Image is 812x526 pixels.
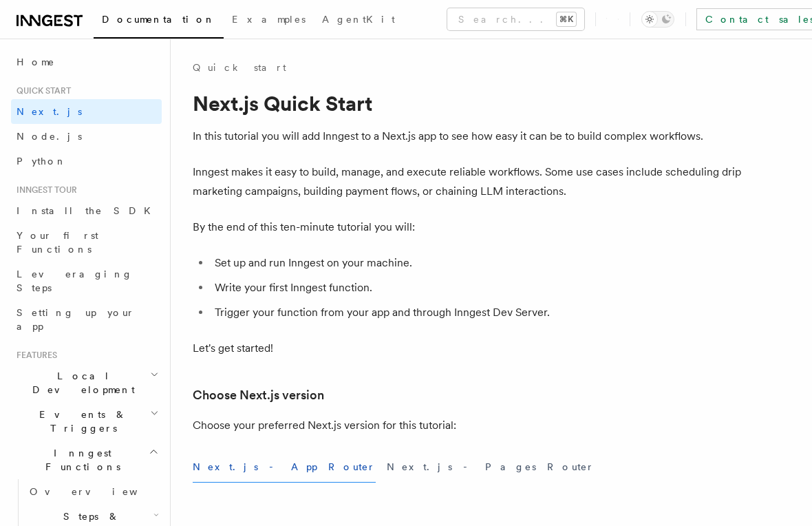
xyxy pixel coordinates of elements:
[314,4,403,37] a: AgentKit
[193,162,743,201] p: Inngest makes it easy to build, manage, and execute reliable workflows. Some use cases include sc...
[193,339,743,358] p: Let's get started!
[11,350,57,361] span: Features
[557,12,576,26] kbd: ⌘K
[11,198,162,223] a: Install the SDK
[193,218,743,237] p: By the end of this ten-minute tutorial you will:
[17,131,82,142] span: Node.js
[193,416,743,435] p: Choose your preferred Next.js version for this tutorial:
[193,61,286,74] a: Quick start
[11,300,162,339] a: Setting up your app
[17,106,82,117] span: Next.js
[211,278,743,297] li: Write your first Inngest function.
[17,269,133,293] span: Leveraging Steps
[11,99,162,124] a: Next.js
[30,486,171,497] span: Overview
[11,223,162,262] a: Your first Functions
[193,452,376,483] button: Next.js - App Router
[211,303,743,322] li: Trigger your function from your app and through Inngest Dev Server.
[17,55,55,69] span: Home
[11,85,71,96] span: Quick start
[193,386,324,405] a: Choose Next.js version
[11,369,150,397] span: Local Development
[94,4,224,39] a: Documentation
[193,91,743,116] h1: Next.js Quick Start
[24,479,162,504] a: Overview
[11,149,162,173] a: Python
[17,307,135,332] span: Setting up your app
[224,4,314,37] a: Examples
[11,185,77,196] span: Inngest tour
[11,446,149,474] span: Inngest Functions
[11,408,150,435] span: Events & Triggers
[11,124,162,149] a: Node.js
[11,50,162,74] a: Home
[17,230,98,255] span: Your first Functions
[11,441,162,479] button: Inngest Functions
[17,156,67,167] span: Python
[11,402,162,441] button: Events & Triggers
[193,127,743,146] p: In this tutorial you will add Inngest to a Next.js app to see how easy it can be to build complex...
[11,364,162,402] button: Local Development
[232,14,306,25] span: Examples
[211,253,743,273] li: Set up and run Inngest on your machine.
[322,14,395,25] span: AgentKit
[11,262,162,300] a: Leveraging Steps
[387,452,595,483] button: Next.js - Pages Router
[102,14,215,25] span: Documentation
[641,11,674,28] button: Toggle dark mode
[447,8,584,30] button: Search...⌘K
[17,205,159,216] span: Install the SDK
